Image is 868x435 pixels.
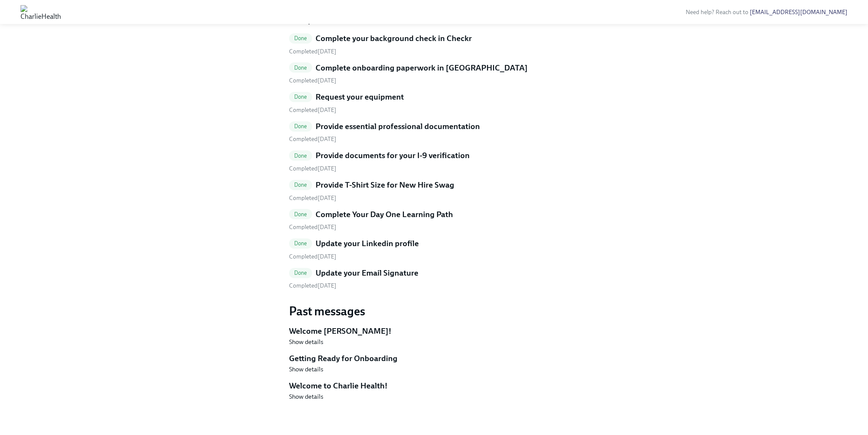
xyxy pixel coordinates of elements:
a: [EMAIL_ADDRESS][DOMAIN_NAME] [750,9,848,16]
a: DoneProvide documents for your I-9 verification Completed[DATE] [289,150,579,173]
span: Done [289,240,313,247]
a: DoneRequest your equipment Completed[DATE] [289,91,579,114]
span: Completed [DATE] [289,253,336,260]
a: DoneUpdate your Email Signature Completed[DATE] [289,267,579,290]
h5: Complete your background check in Checkr [316,33,472,44]
h5: Provide documents for your I-9 verification [316,150,470,161]
span: Monday, September 22nd 2025, 2:00 pm [289,282,336,289]
span: Done [289,270,313,276]
a: DoneComplete Your Day One Learning Path Completed[DATE] [289,209,579,232]
h5: Provide T-Shirt Size for New Hire Swag [316,179,454,191]
h5: Getting Ready for Onboarding [289,353,579,364]
span: Completed [DATE] [289,223,336,231]
button: Show details [289,392,323,401]
a: DoneUpdate your Linkedin profile Completed[DATE] [289,238,579,261]
span: Thursday, September 11th 2025, 5:38 pm [289,48,336,55]
h5: Complete onboarding paperwork in [GEOGRAPHIC_DATA] [316,62,528,73]
img: CharlieHealth [20,5,61,19]
h5: Request your equipment [316,91,404,103]
h3: Past messages [289,303,579,319]
h5: Complete Your Day One Learning Path [316,209,453,220]
a: DoneComplete your background check in Checkr Completed[DATE] [289,33,579,56]
span: Done [289,211,313,217]
span: Completed [DATE] [289,194,336,202]
a: DoneProvide essential professional documentation Completed[DATE] [289,121,579,144]
span: Monday, September 15th 2025, 3:17 pm [289,77,336,84]
span: Done [289,35,313,41]
button: Show details [289,365,323,373]
span: Done [289,65,313,71]
span: Monday, September 15th 2025, 3:26 pm [289,135,336,143]
h5: Provide essential professional documentation [316,121,480,132]
span: Need help? Reach out to [686,9,848,16]
a: DoneComplete onboarding paperwork in [GEOGRAPHIC_DATA] Completed[DATE] [289,62,579,85]
span: Completed [DATE] [289,165,336,172]
span: Done [289,153,313,159]
h5: Welcome to Charlie Health! [289,380,579,391]
span: Done [289,94,313,100]
button: Show details [289,338,323,346]
h5: Welcome [PERSON_NAME]! [289,326,579,337]
h5: Update your Email Signature [316,267,418,279]
h5: Update your Linkedin profile [316,238,419,249]
span: Done [289,123,313,129]
span: Tuesday, September 9th 2025, 6:36 pm [289,106,336,114]
a: DoneProvide T-Shirt Size for New Hire Swag Completed[DATE] [289,179,579,202]
span: Done [289,182,313,188]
